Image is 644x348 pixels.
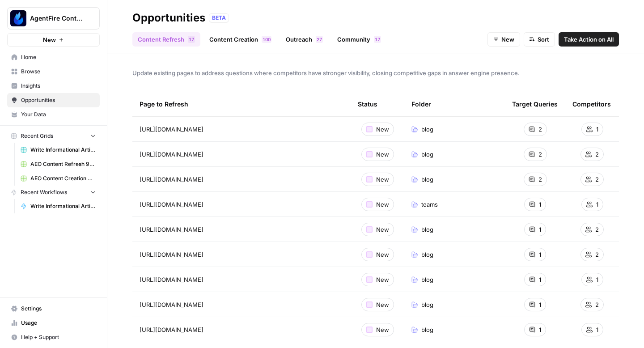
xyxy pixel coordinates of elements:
span: 1 [539,300,541,309]
span: New [376,300,389,309]
a: Content Creation100 [204,32,277,47]
span: blog [421,175,433,184]
span: Recent Workflows [21,188,67,196]
span: New [376,125,389,134]
span: 1 [596,200,598,209]
span: blog [421,225,433,234]
a: AEO Content Refresh 9-15 [17,157,100,171]
a: Content Refresh17 [132,32,200,47]
span: 2 [538,175,542,184]
a: Browse [7,64,100,79]
span: 1 [596,275,598,284]
span: blog [421,275,433,284]
span: New [501,35,514,44]
span: New [43,35,56,44]
span: 1 [189,36,191,43]
span: 1 [539,325,541,334]
span: Settings [21,305,96,313]
span: Home [21,53,96,61]
span: New [376,325,389,334]
a: AEO Content Creation 9-15 [17,171,100,186]
span: 2 [595,300,599,309]
span: Write Informational Article Body [30,202,96,210]
span: 7 [191,36,194,43]
span: New [376,275,389,284]
span: [URL][DOMAIN_NAME] [140,275,203,284]
a: Your Data [7,107,100,122]
span: 1 [596,325,598,334]
span: 2 [538,150,542,159]
span: Help + Support [21,333,96,341]
a: Insights [7,79,100,93]
a: Home [7,50,100,64]
span: AEO Content Creation 9-15 [30,174,96,182]
span: 7 [377,36,380,43]
span: 0 [265,36,268,43]
span: Take Action on All [564,35,614,44]
span: 2 [595,150,599,159]
div: Status [358,92,377,116]
span: [URL][DOMAIN_NAME] [140,225,203,234]
span: blog [421,325,433,334]
span: 2 [595,225,599,234]
span: 2 [317,36,319,43]
span: 1 [596,125,598,134]
span: Sort [538,35,549,44]
span: [URL][DOMAIN_NAME] [140,150,203,159]
span: Your Data [21,110,96,119]
span: New [376,200,389,209]
button: New [487,32,520,47]
a: Opportunities [7,93,100,107]
span: AgentFire Content [30,14,84,23]
span: Usage [21,319,96,327]
span: AEO Content Refresh 9-15 [30,160,96,168]
button: Recent Grids [7,129,100,143]
div: BETA [209,13,229,22]
span: Opportunities [21,96,96,104]
span: Insights [21,82,96,90]
div: 17 [374,36,381,43]
a: Usage [7,316,100,330]
span: [URL][DOMAIN_NAME] [140,250,203,259]
a: Outreach27 [280,32,328,47]
button: New [7,33,100,47]
span: blog [421,300,433,309]
span: blog [421,250,433,259]
span: [URL][DOMAIN_NAME] [140,325,203,334]
div: 100 [262,36,271,43]
span: 2 [595,250,599,259]
span: New [376,150,389,159]
div: Page to Refresh [140,92,343,116]
a: Settings [7,301,100,316]
span: [URL][DOMAIN_NAME] [140,300,203,309]
span: 1 [539,275,541,284]
span: New [376,225,389,234]
span: 2 [538,125,542,134]
div: Opportunities [132,11,205,25]
span: 2 [595,175,599,184]
a: Write Informational Articles [17,143,100,157]
div: Folder [411,92,431,116]
button: Take Action on All [559,32,619,47]
span: 1 [539,250,541,259]
span: 1 [375,36,377,43]
span: 0 [268,36,271,43]
div: Target Queries [512,92,558,116]
span: [URL][DOMAIN_NAME] [140,175,203,184]
a: Community17 [332,32,386,47]
span: Recent Grids [21,132,53,140]
span: New [376,250,389,259]
div: 17 [188,36,195,43]
button: Sort [524,32,555,47]
span: New [376,175,389,184]
img: AgentFire Content Logo [10,10,26,26]
span: 7 [319,36,322,43]
div: Competitors [572,92,611,116]
span: 1 [539,225,541,234]
span: blog [421,150,433,159]
a: Write Informational Article Body [17,199,100,213]
button: Help + Support [7,330,100,344]
div: 27 [316,36,323,43]
span: 1 [263,36,265,43]
button: Workspace: AgentFire Content [7,7,100,30]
